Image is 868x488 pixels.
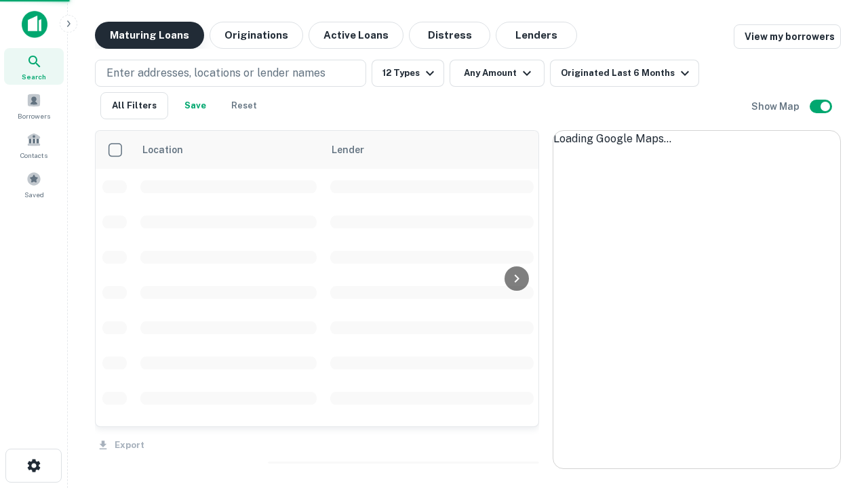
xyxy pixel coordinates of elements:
th: Location [134,131,323,169]
button: Any Amount [450,60,545,87]
iframe: Chat Widget [800,336,868,401]
p: Enter addresses, locations or lender names [106,65,325,81]
a: View my borrowers [734,24,841,49]
button: Active Loans [309,22,403,49]
span: Lender [332,142,364,158]
button: Enter addresses, locations or lender names [95,60,366,87]
button: All Filters [100,92,168,119]
div: Originated Last 6 Months [561,65,693,81]
button: 12 Types [372,60,444,87]
th: Lender [323,131,540,169]
img: capitalize-icon.png [22,11,47,38]
span: Location [142,142,201,158]
span: Search [22,71,46,82]
span: Contacts [20,150,47,161]
button: Originated Last 6 Months [550,60,699,87]
a: Saved [4,166,64,203]
button: Maturing Loans [95,22,204,49]
button: Reset [222,92,266,119]
a: Search [4,48,64,85]
button: Lenders [496,22,577,49]
a: Contacts [4,127,64,163]
button: Save your search to get updates of matches that match your search criteria. [174,92,217,119]
button: Originations [210,22,303,49]
span: Saved [24,189,44,200]
h6: Show Map [751,99,802,114]
div: Loading Google Maps... [553,131,840,147]
button: Distress [409,22,490,49]
a: Borrowers [4,87,64,124]
span: Borrowers [18,110,50,121]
